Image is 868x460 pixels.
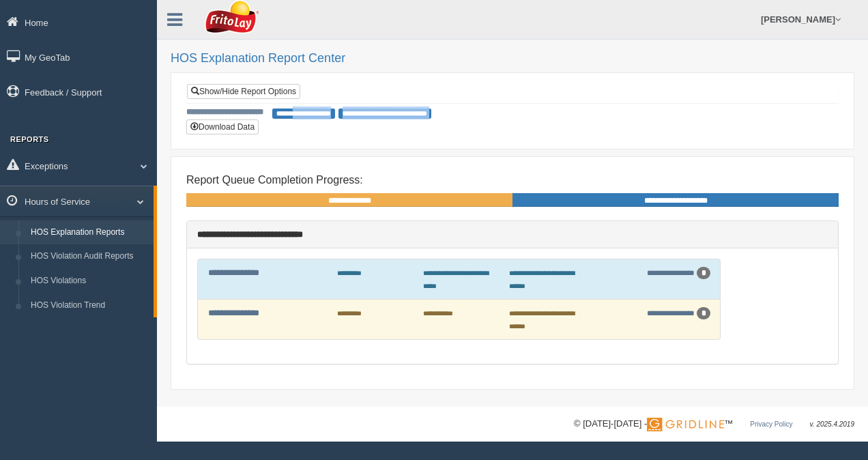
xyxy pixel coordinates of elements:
[186,119,259,134] button: Download Data
[750,420,792,428] a: Privacy Policy
[25,220,154,245] a: HOS Explanation Reports
[810,420,854,428] span: v. 2025.4.2019
[187,84,300,99] a: Show/Hide Report Options
[171,52,854,66] h2: HOS Explanation Report Center
[574,417,854,431] div: © [DATE]-[DATE] - ™
[25,293,154,318] a: HOS Violation Trend
[25,244,154,269] a: HOS Violation Audit Reports
[25,269,154,293] a: HOS Violations
[186,174,839,186] h4: Report Queue Completion Progress:
[647,418,724,431] img: Gridline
